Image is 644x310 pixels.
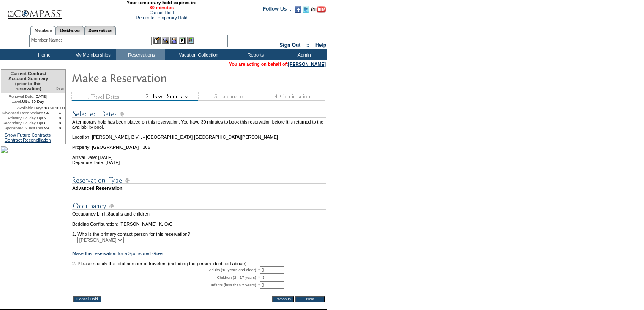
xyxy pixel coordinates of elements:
[288,62,326,67] a: [PERSON_NAME]
[68,49,116,60] td: My Memberships
[279,49,327,60] td: Admin
[72,140,326,150] td: Property: [GEOGRAPHIC_DATA] - 305
[72,274,260,281] td: Children (2 - 17 years): *
[44,105,55,111] td: 18.50
[72,201,326,211] img: subTtlOccupancy.gif
[19,49,68,60] td: Home
[1,111,44,116] td: Advanced Reservations:
[1,116,44,121] td: Primary Holiday Opt:
[11,99,22,104] span: Level:
[54,116,65,121] td: 0
[315,42,326,48] a: Help
[54,121,65,126] td: 0
[66,5,257,10] span: 30 minutes
[1,93,54,99] td: [DATE]
[303,6,309,13] img: Follow us on Twitter
[30,26,56,35] a: Members
[272,296,294,302] input: Previous
[8,94,34,99] span: Renewal Date:
[72,266,260,274] td: Adults (18 years and older): *
[72,211,326,216] td: Occupancy Limit: adults and children.
[1,121,44,126] td: Secondary Holiday Opt:
[72,129,326,140] td: Location: [PERSON_NAME], B.V.I. - [GEOGRAPHIC_DATA] [GEOGRAPHIC_DATA][PERSON_NAME]
[1,99,54,105] td: Ultra 60 Day
[311,8,326,13] a: Subscribe to our YouTube Channel
[71,92,135,101] img: step1_state3.gif
[263,5,293,15] td: Follow Us ::
[44,111,55,116] td: 94
[165,49,230,60] td: Vacation Collection
[72,221,326,226] td: Bedding Configuration: [PERSON_NAME], K, Q/Q
[116,49,165,60] td: Reservations
[72,261,326,266] td: 2. Please specify the total number of travelers (including the person identified above)
[72,226,326,237] td: 1. Who is the primary contact person for this reservation?
[5,137,51,143] a: Contract Reconciliation
[295,6,301,13] img: Become our fan on Facebook
[7,2,62,19] img: Compass Home
[44,116,55,121] td: 2
[170,37,177,44] img: Impersonate
[72,175,326,186] img: subTtlResType.gif
[72,160,326,165] td: Departure Date: [DATE]
[1,126,44,131] td: Sponsored Guest Res:
[262,92,325,101] img: step4_state1.gif
[136,15,188,20] a: Return to Temporary Hold
[1,70,54,93] td: Current Contract Account Summary (prior to this reservation)
[72,281,260,289] td: Infants (less than 2 years): *
[295,296,325,302] input: Next
[230,49,279,60] td: Reports
[44,126,55,131] td: 99
[31,37,64,44] div: Member Name:
[56,26,84,35] a: Residences
[135,92,198,101] img: step2_state2.gif
[72,150,326,160] td: Arrival Date: [DATE]
[5,132,51,137] a: Show Future Contracts
[303,8,309,13] a: Follow us on Twitter
[198,92,262,101] img: step3_state1.gif
[84,26,116,35] a: Reservations
[162,37,169,44] img: View
[71,69,240,86] img: Make Reservation
[149,10,174,15] a: Cancel Hold
[54,105,65,111] td: 16.00
[306,42,310,48] span: ::
[72,109,326,119] img: subTtlSelectedDates.gif
[72,251,164,256] a: Make this reservation for a Sponsored Guest
[73,296,101,302] input: Cancel Hold
[311,6,326,13] img: Subscribe to our YouTube Channel
[179,37,186,44] img: Reservations
[295,8,301,13] a: Become our fan on Facebook
[54,126,65,131] td: 0
[279,42,300,48] a: Sign Out
[1,146,8,153] img: Shot-25-026.jpg
[108,211,110,216] span: 8
[153,37,161,44] img: b_edit.gif
[55,86,65,91] span: Disc.
[54,111,65,116] td: 4
[229,62,326,67] span: You are acting on behalf of:
[187,37,194,44] img: b_calculator.gif
[72,119,326,129] td: A temporary hold has been placed on this reservation. You have 30 minutes to book this reservatio...
[72,186,326,191] td: Advanced Reservation
[1,105,44,111] td: Available Days:
[44,121,55,126] td: 0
